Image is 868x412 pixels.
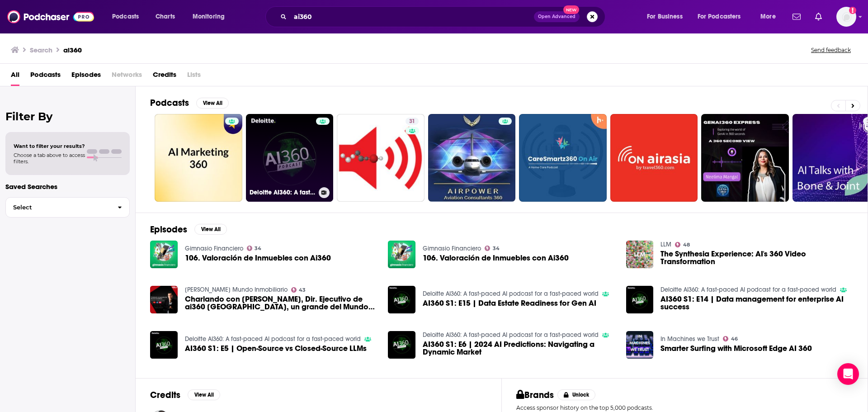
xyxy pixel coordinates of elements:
a: Deloitte AI360: A fast-paced AI podcast for a fast-paced world [423,290,599,298]
img: AI360 S1: E15 | Data Estate Readiness for Gen AI [388,286,415,313]
a: Deloitte AI360: A fast-paced AI podcast for a fast-paced world [660,286,836,294]
span: 46 [731,337,738,341]
button: open menu [754,9,787,24]
a: CreditsView All [150,389,220,401]
a: All [11,67,19,86]
button: open menu [641,9,694,24]
a: AI360 S1: E6 | 2024 AI Predictions: Navigating a Dynamic Market [423,341,615,356]
div: Search podcasts, credits, & more... [274,6,614,27]
button: Select [5,197,130,218]
button: open menu [692,9,754,24]
a: Charts [150,9,180,24]
span: Charts [156,10,175,23]
a: Deloitte AI360: A fast-paced AI podcast for a fast-paced world [185,335,361,343]
a: AI360 S1: E5 | Open-Source vs Closed-Source LLMs [185,345,367,352]
span: 31 [409,117,415,126]
span: 34 [493,246,500,251]
span: Charlando con [PERSON_NAME], Dir. Ejecutivo de ai360 [GEOGRAPHIC_DATA], un grande del Mundo Inmob... [185,295,377,311]
a: 34 [485,246,500,251]
div: Open Intercom Messenger [837,363,859,385]
span: For Podcasters [698,10,741,23]
h2: Filter By [5,110,130,123]
p: Saved Searches [5,182,130,191]
p: Access sponsor history on the top 5,000 podcasts. [516,404,853,411]
a: 106. Valoración de Inmuebles con Ai360 [423,254,569,262]
img: AI360 S1: E5 | Open-Source vs Closed-Source LLMs [150,331,178,359]
img: AI360 S1: E6 | 2024 AI Predictions: Navigating a Dynamic Market [388,331,415,359]
span: Logged in as BerkMarc [836,7,856,27]
button: Show profile menu [836,7,856,27]
span: 43 [299,288,306,292]
button: Unlock [557,389,596,400]
a: Gimnasio Financiero [423,245,481,252]
span: Lists [187,67,201,86]
span: Open Advanced [538,14,576,19]
img: The Synthesia Experience: AI's 360 Video Transformation [626,241,654,268]
span: For Business [647,10,683,23]
button: open menu [106,9,151,24]
h3: ai360 [63,46,82,54]
img: Smarter Surfing with Microsoft Edge AI 360 [626,331,654,359]
span: Podcasts [112,10,139,23]
a: AI360 S1: E14 | Data management for enterprise AI success [660,295,853,311]
button: View All [196,98,229,109]
button: open menu [186,9,236,24]
button: View All [188,389,220,400]
a: 34 [247,246,262,251]
span: Networks [112,67,142,86]
input: Search podcasts, credits, & more... [290,9,534,24]
span: Select [6,204,110,210]
span: New [563,5,580,14]
a: Credits [153,67,176,86]
span: The Synthesia Experience: AI's 360 Video Transformation [660,250,853,265]
h2: Brands [516,389,554,401]
span: More [760,10,776,23]
a: 46 [723,336,738,341]
span: Choose a tab above to access filters. [14,152,85,165]
span: Smarter Surfing with Microsoft Edge AI 360 [660,345,812,352]
span: Want to filter your results? [14,143,85,149]
a: LLM [660,241,671,248]
img: AI360 S1: E14 | Data management for enterprise AI success [626,286,654,313]
a: Luis Ramírez Mundo Inmobiliario [185,286,288,294]
button: Send feedback [808,46,854,54]
a: Gimnasio Financiero [185,245,243,252]
h3: Search [30,46,52,54]
a: 31 [337,114,425,202]
h2: Podcasts [150,97,189,109]
a: 106. Valoración de Inmuebles con Ai360 [185,254,331,262]
img: 106. Valoración de Inmuebles con Ai360 [388,241,415,268]
a: Podcasts [30,67,61,86]
img: User Profile [836,7,856,27]
img: 106. Valoración de Inmuebles con Ai360 [150,241,178,268]
button: View All [194,224,227,235]
span: Episodes [71,67,101,86]
h2: Episodes [150,224,187,235]
span: 34 [255,246,261,251]
a: Deloitte AI360: A fast-paced AI podcast for a fast-paced world [246,114,334,202]
a: PodcastsView All [150,97,229,109]
img: Charlando con Eduardo Torres, Dir. Ejecutivo de ai360 México, un grande del Mundo Inmobiliario [150,286,178,313]
span: 48 [683,243,690,247]
a: Show notifications dropdown [789,9,804,24]
a: AI360 S1: E15 | Data Estate Readiness for Gen AI [423,299,596,307]
a: 48 [675,242,690,247]
a: In Machines we Trust [660,335,719,343]
h3: Deloitte AI360: A fast-paced AI podcast for a fast-paced world [250,189,315,196]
